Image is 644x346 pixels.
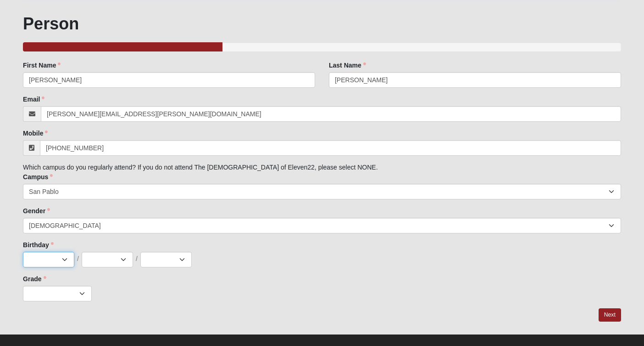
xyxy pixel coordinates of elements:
div: Which campus do you regularly attend? If you do not attend The [DEMOGRAPHIC_DATA] of Eleven22, pl... [23,61,621,301]
label: Email [23,95,44,104]
label: First Name [23,61,61,70]
label: Grade [23,274,46,284]
label: Gender [23,206,50,216]
label: Birthday [23,240,54,250]
span: / [77,254,79,264]
label: Last Name [329,61,366,70]
label: Campus [23,172,53,182]
h1: Person [23,14,621,34]
a: Next [599,308,621,322]
label: Mobile [23,129,48,138]
span: / [136,254,138,264]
